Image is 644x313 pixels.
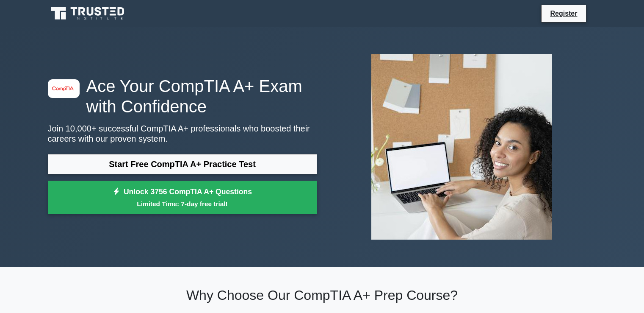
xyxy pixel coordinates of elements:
[48,123,317,144] p: Join 10,000+ successful CompTIA A+ professionals who boosted their careers with our proven system.
[48,76,317,117] h1: Ace Your CompTIA A+ Exam with Confidence
[48,181,317,215] a: Unlock 3756 CompTIA A+ QuestionsLimited Time: 7-day free trial!
[48,287,597,303] h2: Why Choose Our CompTIA A+ Prep Course?
[58,199,307,209] small: Limited Time: 7-day free trial!
[545,8,582,19] a: Register
[48,154,317,174] a: Start Free CompTIA A+ Practice Test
